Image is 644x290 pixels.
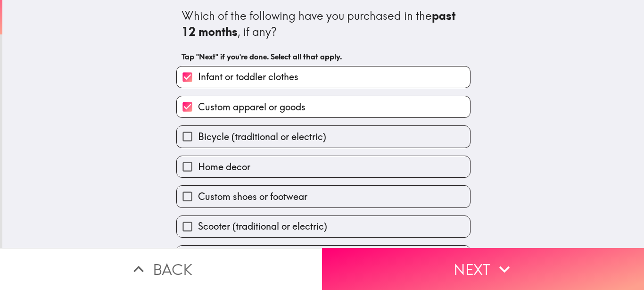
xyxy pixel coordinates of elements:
[177,66,470,88] button: Infant or toddler clothes
[177,186,470,207] button: Custom shoes or footwear
[198,160,250,174] span: Home decor
[322,248,644,290] button: Next
[182,8,458,39] b: past 12 months
[177,156,470,177] button: Home decor
[198,190,307,203] span: Custom shoes or footwear
[198,130,326,143] span: Bicycle (traditional or electric)
[198,100,305,114] span: Custom apparel or goods
[177,216,470,237] button: Scooter (traditional or electric)
[198,220,327,233] span: Scooter (traditional or electric)
[182,51,465,62] h6: Tap "Next" if you're done. Select all that apply.
[177,96,470,117] button: Custom apparel or goods
[198,70,298,83] span: Infant or toddler clothes
[177,126,470,147] button: Bicycle (traditional or electric)
[182,8,465,40] div: Which of the following have you purchased in the , if any?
